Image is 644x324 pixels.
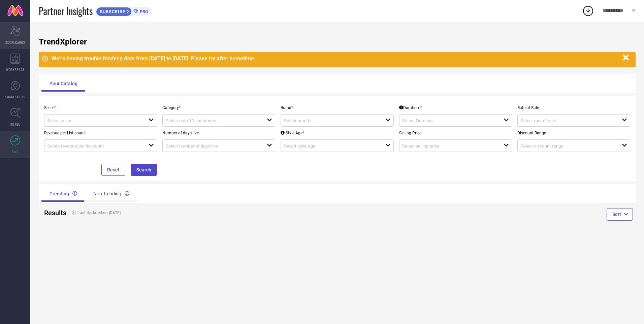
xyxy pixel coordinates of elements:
[39,4,93,18] span: Partner Insights
[47,143,138,149] input: Select revenue per list count
[5,40,25,45] span: SCORECARDS
[165,118,257,123] input: Select upto 10 categories
[96,5,152,16] a: SUBSCRIBEPRO
[44,105,157,110] p: Seller
[44,131,157,135] p: Revenue per List count
[520,118,612,123] input: Select rate of sale
[284,143,375,149] input: Select style age
[517,131,630,135] p: Discount Range
[399,105,422,110] div: Duration
[9,122,21,127] span: TRENDS
[607,208,633,220] button: Sort
[41,186,85,202] div: Trending
[39,37,636,46] h1: TrendXplorer
[41,75,86,92] div: Your Catalog
[5,94,26,99] span: SUGGESTIONS
[52,55,619,62] div: We're having trouble fetching data from [DATE] to [DATE]. Please try after sometime.
[281,131,304,135] div: Style Age
[582,5,594,17] div: Open download list
[162,105,275,110] p: Category
[96,9,127,14] span: SUBSCRIBE
[101,164,125,176] button: Reset
[44,209,63,217] h2: Results
[131,164,157,176] button: Search
[399,131,512,135] p: Selling Price
[6,67,25,72] span: WORKSPACE
[138,9,148,14] span: PRO
[402,118,493,123] input: Select Duration
[47,118,138,123] input: Select seller
[281,105,393,110] p: Brand
[12,149,19,154] span: FWD
[520,143,612,149] input: Select discount range
[517,105,630,110] p: Rate of Sale
[68,210,307,215] h4: Last Updated on [DATE]
[402,143,493,149] input: Select selling price
[284,118,375,123] input: Select brands
[85,186,137,202] div: Non Trending
[162,131,275,135] p: Number of days live
[165,143,257,149] input: Select number of days live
